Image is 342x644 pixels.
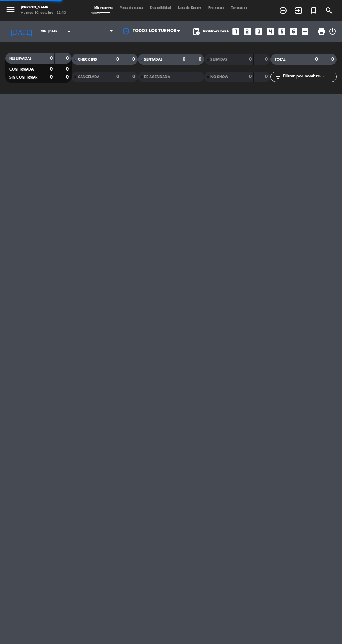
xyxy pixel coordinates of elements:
span: RE AGENDADA [144,75,170,79]
i: looks_5 [277,27,287,36]
strong: 0 [132,57,136,62]
strong: 0 [50,75,53,80]
strong: 0 [66,56,70,61]
strong: 0 [66,75,70,80]
i: filter_list [274,73,282,81]
strong: 0 [265,57,269,62]
div: [PERSON_NAME] [21,5,66,10]
i: looks_one [231,27,240,36]
span: print [317,27,326,36]
strong: 0 [265,74,269,79]
i: looks_6 [289,27,298,36]
span: CONFIRMADA [9,68,34,71]
i: turned_in_not [310,6,318,15]
i: arrow_drop_down [65,27,73,36]
i: power_settings_new [328,27,337,36]
span: Mapa de mesas [116,6,147,9]
i: looks_3 [254,27,263,36]
i: menu [5,4,16,15]
span: RESERVADAS [9,57,32,60]
strong: 0 [199,57,203,62]
i: [DATE] [5,24,37,38]
span: Mis reservas [91,6,116,9]
input: Filtrar por nombre... [282,73,336,81]
span: Reservas para [203,30,229,34]
span: TOTAL [275,58,285,61]
span: Pre-acceso [205,6,228,9]
button: menu [5,4,16,16]
span: CANCELADA [78,75,99,79]
strong: 0 [315,57,318,62]
strong: 0 [50,67,53,72]
span: Lista de Espera [174,6,205,9]
i: add_box [300,27,310,36]
strong: 0 [66,67,70,72]
div: LOG OUT [328,21,337,42]
div: viernes 10. octubre - 22:13 [21,10,66,16]
span: SENTADAS [144,58,163,61]
span: NO SHOW [210,75,228,79]
i: looks_two [243,27,252,36]
strong: 0 [183,57,185,62]
i: looks_4 [266,27,275,36]
strong: 0 [50,56,53,61]
strong: 0 [132,74,136,79]
i: exit_to_app [294,6,303,15]
i: add_circle_outline [279,6,287,15]
strong: 0 [116,74,119,79]
strong: 0 [331,57,335,62]
i: search [325,6,333,15]
strong: 0 [249,57,252,62]
strong: 0 [116,57,119,62]
span: SERVIDAS [210,58,228,61]
span: pending_actions [192,27,200,36]
span: SIN CONFIRMAR [9,76,37,79]
strong: 0 [249,74,252,79]
span: Disponibilidad [147,6,174,9]
span: CHECK INS [78,58,97,61]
